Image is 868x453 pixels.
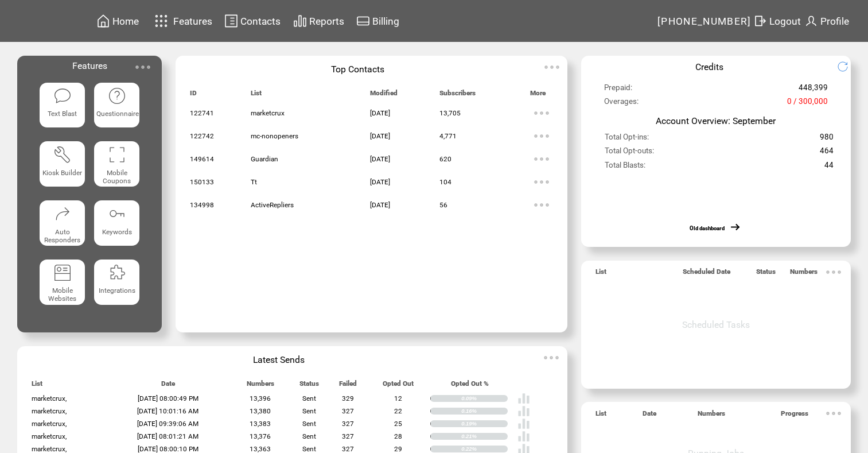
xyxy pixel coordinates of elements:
span: Text Blast [48,110,77,118]
span: 104 [439,178,451,186]
span: 0 / 300,000 [787,97,828,111]
span: 4,771 [439,132,457,140]
span: Modified [370,89,398,102]
img: mobile-websites.svg [53,264,72,282]
span: 327 [342,445,354,453]
img: creidtcard.svg [356,14,370,28]
span: 150133 [190,178,214,186]
span: marketcrux, [32,445,67,453]
a: Features [150,10,215,32]
img: profile.svg [804,14,818,28]
span: List [32,380,42,393]
img: poll%20-%20white.svg [517,430,530,443]
a: Mobile Coupons [94,141,139,191]
img: questionnaire.svg [108,87,126,105]
span: marketcrux, [32,432,67,440]
span: 13,380 [250,407,271,415]
span: 44 [824,161,834,175]
span: Sent [302,420,316,428]
span: Profile [820,16,849,27]
div: 0.19% [461,420,508,427]
img: ellypsis.svg [131,56,154,79]
img: ellypsis.svg [540,56,563,79]
span: [DATE] [370,132,390,140]
img: auto-responders.svg [53,204,72,223]
img: poll%20-%20white.svg [517,417,530,430]
a: Questionnaire [94,83,139,133]
span: 13,383 [250,420,271,428]
span: Opted Out % [451,380,489,393]
span: Reports [309,16,344,27]
a: Billing [355,12,401,30]
a: Integrations [94,260,139,309]
span: Status [756,268,776,281]
span: 327 [342,432,354,440]
a: Profile [803,12,851,30]
a: Text Blast [40,83,85,133]
span: ID [190,89,197,102]
span: Billing [372,16,399,27]
a: Auto Responders [40,200,85,250]
span: Total Opt-ins: [605,133,649,146]
a: Keywords [94,200,139,250]
span: 25 [394,420,402,428]
img: coupons.svg [108,145,126,164]
span: Sent [302,445,316,453]
span: 329 [342,394,354,402]
span: ActiveRepliers [251,201,294,209]
img: ellypsis.svg [530,125,553,148]
span: [DATE] [370,201,390,209]
a: Mobile Websites [40,260,85,309]
span: Overages: [604,97,639,111]
img: keywords.svg [108,204,126,223]
img: ellypsis.svg [530,193,553,216]
span: Date [161,380,175,393]
img: ellypsis.svg [530,102,553,125]
span: Progress [781,409,808,423]
span: 122741 [190,109,214,117]
span: 56 [439,201,447,209]
img: poll%20-%20white.svg [517,405,530,417]
span: Features [72,60,107,71]
span: marketcrux [251,109,285,117]
span: Numbers [790,268,818,281]
span: Sent [302,432,316,440]
div: 0.21% [461,433,508,440]
span: Features [173,16,212,27]
span: Numbers [698,409,725,423]
a: Kiosk Builder [40,141,85,191]
a: Reports [291,12,346,30]
img: ellypsis.svg [530,171,553,193]
span: Sent [302,394,316,402]
span: Total Opt-outs: [605,146,654,160]
img: ellypsis.svg [530,148,553,171]
a: Old dashboard [690,225,725,231]
span: 28 [394,432,402,440]
span: marketcrux, [32,394,67,402]
span: 13,363 [250,445,271,453]
span: Scheduled Date [683,268,730,281]
a: Contacts [223,12,282,30]
span: Date [643,409,656,423]
span: Mobile Coupons [103,169,131,185]
span: [DATE] 10:01:16 AM [137,407,198,415]
span: Numbers [247,380,274,393]
span: Sent [302,407,316,415]
span: List [595,409,606,423]
span: 327 [342,420,354,428]
a: Logout [752,12,803,30]
span: 13,705 [439,109,461,117]
span: [DATE] 08:01:21 AM [137,432,198,440]
span: Credits [695,61,723,72]
span: 12 [394,394,402,402]
span: Subscribers [439,89,476,102]
img: integrations.svg [108,264,126,282]
span: 134998 [190,201,214,209]
img: ellypsis.svg [540,346,563,369]
span: [DATE] 08:00:49 PM [138,394,198,402]
img: exit.svg [753,14,767,28]
div: 0.16% [461,408,508,415]
span: 13,396 [250,394,271,402]
span: 464 [820,146,834,160]
span: 980 [820,133,834,146]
